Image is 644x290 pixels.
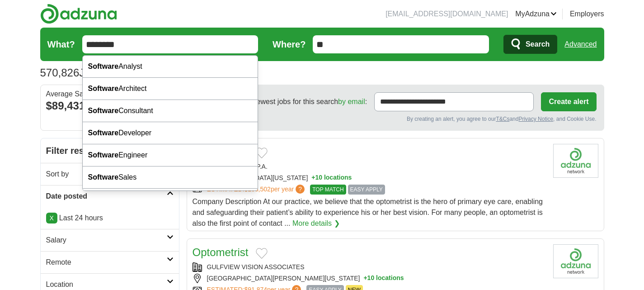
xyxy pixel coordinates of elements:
div: $89,431 [46,98,174,114]
li: [EMAIL_ADDRESS][DOMAIN_NAME] [385,9,508,19]
button: Search [503,35,557,54]
a: Privacy Notice [518,116,553,122]
span: Receive the newest jobs for this search : [212,96,367,107]
div: Arminus [83,189,258,211]
label: Where? [273,38,306,51]
span: Search [526,35,550,53]
button: Create alert [541,92,596,111]
button: Add to favorite jobs [256,147,268,158]
img: Adzuna logo [40,4,117,24]
a: Employers [570,9,604,19]
strong: Software [88,129,119,137]
div: Analyst [83,56,258,78]
h2: Date posted [46,191,167,202]
span: + [363,274,367,283]
h2: Salary [46,235,167,246]
strong: Software [88,62,119,70]
span: + [311,173,315,183]
img: Company logo [553,244,598,278]
span: ? [296,185,305,194]
div: [GEOGRAPHIC_DATA][US_STATE] [193,173,546,183]
div: Architect [83,78,258,100]
div: Average Salary [46,90,174,98]
button: +10 locations [363,274,404,283]
strong: Software [88,151,119,159]
a: X [46,213,57,223]
a: Remote [41,251,179,273]
span: 570,826 [40,65,80,81]
div: Developer [83,122,258,144]
button: +10 locations [311,173,352,183]
label: What? [47,38,75,51]
a: by email [338,98,365,105]
strong: Software [88,107,119,114]
div: Consultant [83,100,258,122]
h2: Filter results [41,138,179,163]
a: Sort by [41,163,179,185]
div: GULFVIEW VISION ASSOCIATES [193,262,546,272]
span: EASY APPLY [348,185,385,195]
div: Sales [83,166,258,189]
strong: Software [88,173,119,181]
a: Optometrist [193,246,249,258]
span: Company Description At our practice, we believe that the optometrist is the hero of primary eye c... [193,198,543,227]
a: Salary [41,229,179,251]
a: T&Cs [496,116,509,122]
img: Company logo [553,144,598,178]
a: Advanced [564,35,597,53]
a: Date posted [41,185,179,207]
h2: Remote [46,257,167,268]
strong: Software [88,85,119,92]
a: MyAdzuna [515,9,557,19]
div: EYECARE-PRO, P.A. [193,162,546,171]
a: More details ❯ [292,218,340,229]
span: TOP MATCH [310,185,346,195]
div: [GEOGRAPHIC_DATA][PERSON_NAME][US_STATE] [193,274,546,283]
div: By creating an alert, you agree to our and , and Cookie Use. [194,115,597,123]
h2: Location [46,279,167,290]
h2: Sort by [46,169,167,180]
div: Engineer [83,144,258,166]
p: Last 24 hours [46,213,174,223]
h1: Jobs in [GEOGRAPHIC_DATA] [40,67,230,79]
button: Add to favorite jobs [256,248,268,259]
